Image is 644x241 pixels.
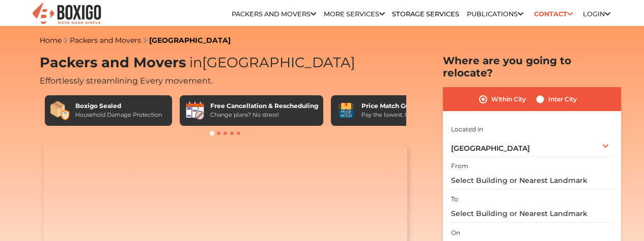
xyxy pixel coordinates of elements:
div: Change plans? No stress! [210,111,318,119]
label: To [451,195,458,204]
label: Within City [491,93,526,105]
a: Contact [530,6,576,22]
div: Boxigo Sealed [75,101,162,111]
img: Boxigo [31,2,102,26]
span: [GEOGRAPHIC_DATA] [451,144,530,153]
span: in [189,54,202,71]
label: Located in [451,125,483,134]
label: On [451,228,460,237]
a: Publications [467,10,523,18]
div: Free Cancellation & Rescheduling [210,101,318,111]
a: Packers and Movers [232,10,316,18]
label: Inter City [548,93,577,105]
input: Select Building or Nearest Landmark [451,205,613,223]
a: [GEOGRAPHIC_DATA] [149,36,231,45]
img: Free Cancellation & Rescheduling [185,100,205,121]
label: From [451,162,468,171]
a: Login [583,10,610,18]
div: Pay the lowest. Guaranteed! [361,111,439,119]
h2: Where are you going to relocate? [443,55,621,79]
a: Storage Services [392,10,459,18]
span: Effortlessly streamlining Every movement. [40,76,213,86]
img: Boxigo Sealed [50,100,70,121]
a: Packers and Movers [70,36,141,45]
h1: Packers and Movers [40,55,411,71]
img: Price Match Guarantee [336,100,356,121]
a: Home [40,36,62,45]
a: More services [324,10,385,18]
input: Select Building or Nearest Landmark [451,172,613,190]
div: Household Damage Protection [75,111,162,119]
span: [GEOGRAPHIC_DATA] [186,54,355,71]
div: Price Match Guarantee [361,101,439,111]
